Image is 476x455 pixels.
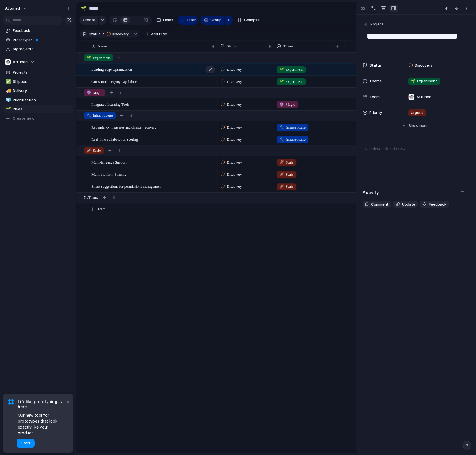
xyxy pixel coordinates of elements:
[227,102,242,107] span: Discovery
[187,17,196,23] span: Filter
[79,4,88,13] button: 🌱
[5,97,11,103] button: 🧊
[227,79,242,85] span: Discovery
[411,79,415,83] span: 🌱
[80,5,87,12] div: 🌱
[17,439,35,448] button: Start
[363,189,379,196] h2: Activity
[13,37,71,43] span: Prototypes
[13,28,71,34] span: Feedback
[112,32,129,37] span: Discovery
[91,66,132,72] span: Landing Page Optimization
[227,172,242,177] span: Discovery
[130,113,132,118] span: 2
[227,67,242,72] span: Discovery
[3,45,73,53] a: My projects
[3,26,73,35] a: Feedback
[227,184,242,189] span: Discovery
[178,16,198,25] button: Filter
[84,195,98,200] span: No Theme
[279,160,293,165] span: Scale
[13,70,71,75] span: Projects
[3,114,73,123] button: Create view
[91,183,161,189] span: Smart suggestions for permissions management
[13,106,71,112] span: Ideas
[120,90,122,96] span: 1
[227,160,242,165] span: Discovery
[3,87,73,95] div: 🚚Delivery
[279,125,284,129] span: 🔨
[87,55,110,61] span: Experiment
[163,17,173,23] span: Fields
[87,113,113,118] span: Infrastructure
[102,32,104,37] span: is
[279,102,284,107] span: 🔮
[419,123,428,129] span: more
[227,125,242,130] span: Discovery
[5,6,20,11] span: Attuned
[279,67,303,72] span: Experiment
[227,43,236,49] span: Status
[363,201,391,208] button: Comment
[5,106,11,112] button: 🌱
[283,43,293,49] span: Theme
[87,148,101,153] span: Scale
[87,56,91,60] span: 🌱
[6,106,10,112] div: 🌱
[369,63,382,68] span: Status
[3,96,73,104] a: 🧊Prioritization
[21,440,30,446] span: Start
[279,79,284,84] span: 🌱
[13,46,71,52] span: My projects
[87,113,91,118] span: 🔨
[18,412,65,436] span: Our new tool for prototypes that look exactly like your product.
[6,97,10,103] div: 🧊
[13,79,71,85] span: Shipped
[3,68,73,77] a: Projects
[6,88,10,94] div: 🚚
[91,159,127,165] span: Multi-language Support
[408,123,418,129] span: Show
[5,79,11,85] button: ✅
[370,94,380,100] span: Team
[279,184,284,189] span: 🚀
[6,78,10,85] div: ✅
[279,137,306,142] span: Infrastructure
[142,30,171,38] button: Add filter
[91,171,126,177] span: Multi-platform Syncing
[279,125,306,130] span: Infrastructure
[279,79,303,85] span: Experiment
[227,137,242,142] span: Discovery
[13,59,28,65] span: Attuned
[91,124,156,130] span: Redundancy measures and disaster recovery
[279,102,295,107] span: Magic
[128,55,130,61] span: 2
[411,78,437,84] span: Experiment
[369,78,382,84] span: Theme
[96,206,105,212] span: Create
[279,67,284,72] span: 🌱
[244,17,260,23] span: Collapse
[200,16,224,25] button: Group
[100,31,106,37] button: is
[279,137,284,142] span: 🔨
[98,43,107,49] span: Name
[369,110,382,116] span: Priority
[420,201,449,208] button: Feedback
[87,148,91,153] span: 🚀
[18,399,65,409] span: Lifelike prototyping is here
[105,31,132,37] button: Discovery
[3,58,73,66] button: Attuned
[83,17,95,23] span: Create
[279,172,284,176] span: 🚀
[210,17,221,23] span: Group
[87,90,102,96] span: Magic
[3,78,73,86] a: ✅Shipped
[154,16,176,25] button: Fields
[91,78,138,85] span: Cross-tool querying capabilities
[279,160,284,164] span: 🚀
[13,116,34,121] span: Create view
[64,398,71,405] button: Dismiss
[429,202,446,207] span: Feedback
